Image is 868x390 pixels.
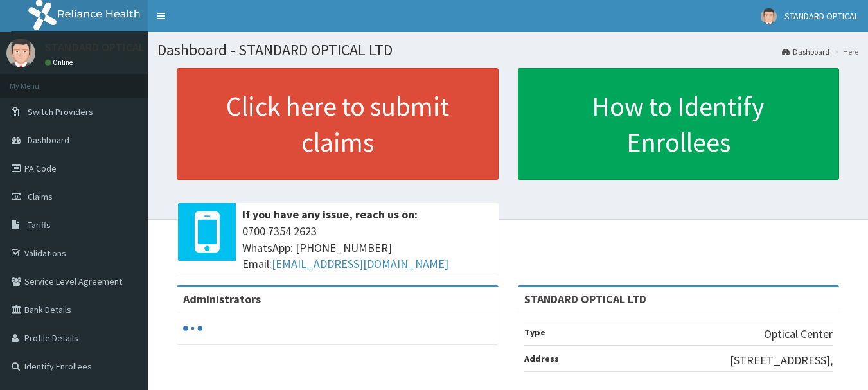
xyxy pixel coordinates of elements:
p: STANDARD OPTICAL [45,42,145,53]
h1: Dashboard - STANDARD OPTICAL LTD [157,42,858,58]
b: Address [524,353,559,364]
img: User Image [6,39,35,67]
img: User Image [761,8,777,24]
li: Here [831,46,858,57]
a: Dashboard [782,46,829,57]
p: [STREET_ADDRESS], [730,352,833,369]
a: Online [45,58,76,67]
span: Tariffs [28,219,51,231]
span: STANDARD OPTICAL [784,10,858,22]
span: Claims [28,191,53,202]
b: Administrators [183,292,261,306]
p: Optical Center [764,326,833,342]
a: Click here to submit claims [177,68,499,180]
span: 0700 7354 2623 WhatsApp: [PHONE_NUMBER] Email: [242,223,492,272]
b: If you have any issue, reach us on: [242,207,418,222]
b: Type [524,326,545,338]
a: How to Identify Enrollees [518,68,840,180]
span: Dashboard [28,134,69,146]
strong: STANDARD OPTICAL LTD [524,292,646,306]
svg: audio-loading [183,319,202,338]
a: [EMAIL_ADDRESS][DOMAIN_NAME] [272,256,448,271]
span: Switch Providers [28,106,93,118]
